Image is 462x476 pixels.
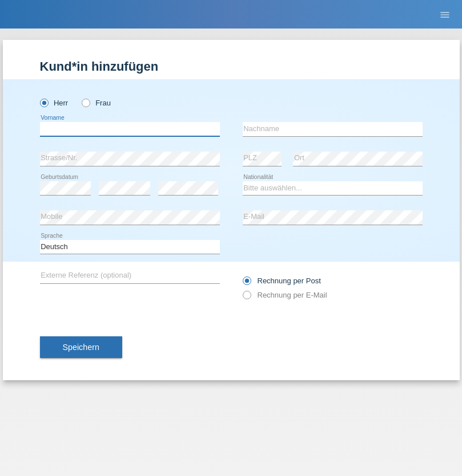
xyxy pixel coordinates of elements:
input: Rechnung per E-Mail [243,291,250,305]
a: menu [433,11,456,18]
label: Herr [40,99,69,107]
input: Rechnung per Post [243,276,250,291]
label: Frau [82,99,111,107]
label: Rechnung per Post [243,276,321,285]
input: Herr [40,99,47,106]
span: Speichern [63,343,99,352]
input: Frau [82,99,89,106]
label: Rechnung per E-Mail [243,291,327,299]
h1: Kund*in hinzufügen [40,59,423,74]
button: Speichern [40,336,122,358]
i: menu [439,9,451,21]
